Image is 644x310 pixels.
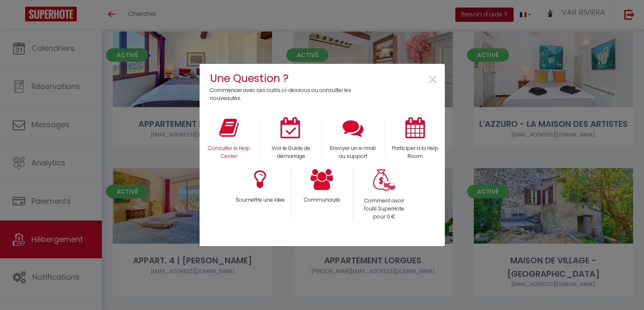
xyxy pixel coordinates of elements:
img: Money bag [373,169,395,191]
p: Participer à la Help Room [390,144,441,160]
p: Voir le Guide de démarrage [266,144,316,160]
p: Commencer avec ces outils ci-dessous ou consulter les nouveautés. [210,87,357,102]
button: Close [427,71,439,89]
p: Envoyer un e-mail au support [327,144,379,160]
p: Consulter le Help Center [204,144,255,160]
span: × [427,67,439,93]
p: Soumettre une idee [234,196,286,204]
p: Comment avoir l'outil SuperHote pour 0 € [359,197,410,221]
h4: Une Question ? [210,70,357,87]
p: Communauté [297,196,347,204]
